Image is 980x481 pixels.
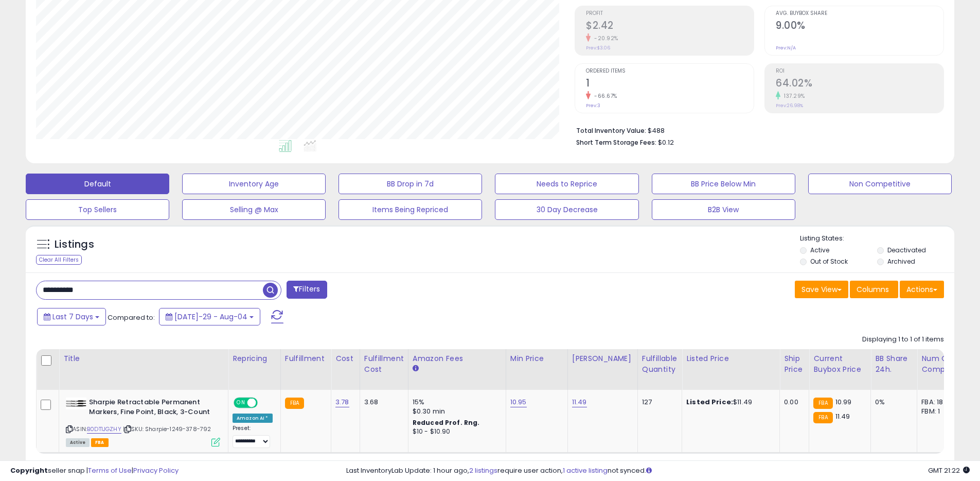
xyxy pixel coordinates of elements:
div: Last InventoryLab Update: 1 hour ago, require user action, not synced. [346,466,970,476]
button: Last 7 Days [37,308,106,325]
small: Amazon Fees. [413,364,419,373]
span: FBA [91,438,109,447]
div: Num of Comp. [921,353,959,375]
span: ROI [776,68,943,74]
div: Clear All Filters [36,255,82,265]
img: 31gqHtr26uL._SL40_.jpg [66,398,86,409]
div: Current Buybox Price [813,353,866,375]
button: Save View [795,281,848,298]
div: $0.30 min [413,407,498,416]
h2: $2.42 [586,20,754,33]
small: -66.67% [591,92,617,100]
div: Amazon AI * [233,414,273,423]
span: Ordered Items [586,68,754,74]
label: Archived [887,257,915,266]
span: 10.99 [835,397,852,407]
button: Needs to Reprice [495,174,638,194]
div: $10 - $10.90 [413,427,498,436]
button: 30 Day Decrease [495,199,638,220]
div: Fulfillable Quantity [642,353,678,375]
a: Terms of Use [88,466,132,475]
div: Repricing [233,353,276,364]
h5: Listings [55,237,94,252]
div: Preset: [233,425,273,448]
div: 0% [875,398,909,407]
span: OFF [256,399,273,407]
b: Short Term Storage Fees: [576,138,656,147]
div: 15% [413,398,498,407]
div: Ship Price [784,353,805,375]
small: FBA [813,398,832,409]
small: Prev: $3.06 [586,45,610,51]
small: Prev: N/A [776,45,796,51]
button: B2B View [652,199,795,220]
small: Prev: 3 [586,102,600,109]
span: 11.49 [835,411,850,421]
h2: 1 [586,77,754,91]
div: Title [63,353,224,364]
div: 3.68 [364,398,400,407]
span: | SKU: Sharpie-1249-378-792 [123,425,211,433]
strong: Copyright [10,466,48,475]
div: 127 [642,398,674,407]
div: [PERSON_NAME] [572,353,633,364]
small: -20.92% [591,35,618,42]
small: Prev: 26.98% [776,102,803,109]
p: Listing States: [800,234,954,244]
div: Fulfillment [285,353,327,364]
small: FBA [813,412,832,423]
a: B0DT1JGZHY [87,425,121,434]
div: FBM: 1 [921,407,955,416]
a: 3.78 [335,397,349,407]
button: Inventory Age [182,174,326,194]
span: Compared to: [108,313,155,322]
small: FBA [285,398,304,409]
button: Columns [850,281,898,298]
a: 11.49 [572,397,587,407]
span: ON [235,399,247,407]
button: Top Sellers [26,199,169,220]
button: Selling @ Max [182,199,326,220]
span: Profit [586,11,754,16]
div: Listed Price [686,353,775,364]
span: 2025-08-15 21:22 GMT [928,466,970,475]
span: $0.12 [658,138,674,147]
div: $11.49 [686,398,772,407]
button: BB Drop in 7d [338,174,482,194]
span: Avg. Buybox Share [776,11,943,16]
div: Amazon Fees [413,353,502,364]
h2: 64.02% [776,77,943,91]
a: Privacy Policy [133,466,179,475]
div: Displaying 1 to 1 of 1 items [862,335,944,345]
div: Min Price [510,353,563,364]
button: Filters [287,281,327,299]
a: 2 listings [469,466,497,475]
button: Default [26,174,169,194]
button: Actions [900,281,944,298]
li: $488 [576,124,936,136]
b: Listed Price: [686,397,733,407]
b: Reduced Prof. Rng. [413,418,480,427]
a: 1 active listing [563,466,608,475]
div: BB Share 24h. [875,353,913,375]
b: Total Inventory Value: [576,126,646,135]
span: Last 7 Days [52,312,93,322]
label: Deactivated [887,246,926,254]
label: Active [810,246,829,254]
b: Sharpie Retractable Permanent Markers, Fine Point, Black, 3-Count [89,398,214,419]
button: Non Competitive [808,174,952,194]
span: [DATE]-29 - Aug-04 [174,312,247,322]
button: [DATE]-29 - Aug-04 [159,308,260,325]
a: 10.95 [510,397,527,407]
h2: 9.00% [776,20,943,33]
button: Items Being Repriced [338,199,482,220]
small: 137.29% [780,92,805,100]
div: Cost [335,353,355,364]
div: 0.00 [784,398,801,407]
div: FBA: 18 [921,398,955,407]
span: Columns [857,284,889,295]
label: Out of Stock [810,257,848,266]
div: seller snap | | [10,466,179,476]
div: Fulfillment Cost [364,353,404,375]
button: BB Price Below Min [652,174,795,194]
